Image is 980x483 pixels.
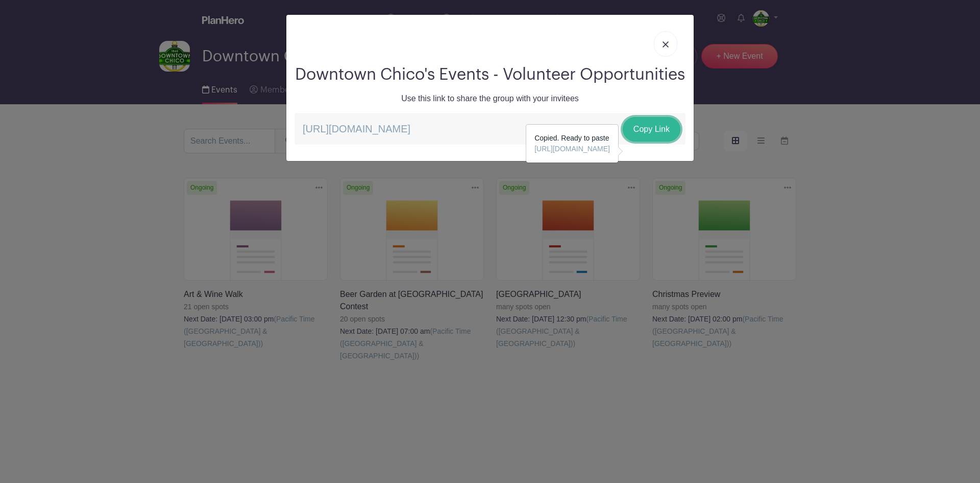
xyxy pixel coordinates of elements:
[295,113,685,145] p: [URL][DOMAIN_NAME]
[526,125,618,163] div: Copied. Ready to paste
[295,65,685,84] h2: Downtown Chico's Events - Volunteer Opportunities
[663,41,669,48] img: close_button-5f87c8562297e5c2d7936805f587ecaba9071eb48480494691a3f1689db116b3.svg
[623,117,680,142] a: Copy Link
[295,93,685,105] p: Use this link to share the group with your invitees
[534,145,610,153] span: [URL][DOMAIN_NAME]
